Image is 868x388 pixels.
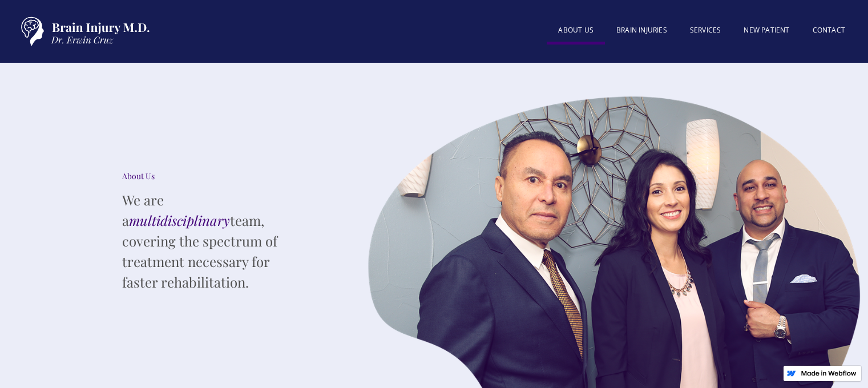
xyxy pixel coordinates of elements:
a: BRAIN INJURIES [605,19,679,42]
a: SERVICES [679,19,733,42]
div: About Us [122,171,293,182]
a: Contact [801,19,857,42]
a: New patient [732,19,801,42]
a: home [11,11,154,51]
img: Made in Webflow [801,370,857,376]
a: About US [547,19,605,45]
em: multidisciplinary [129,211,230,229]
p: We are a team, covering the spectrum of treatment necessary for faster rehabilitation. [122,189,293,292]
